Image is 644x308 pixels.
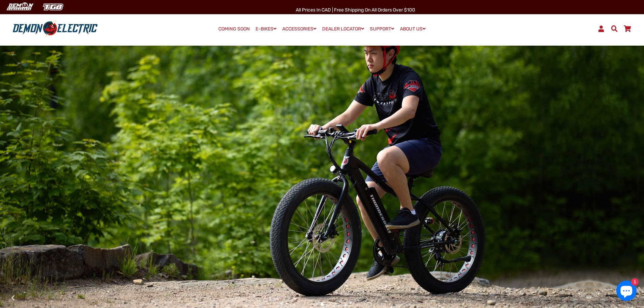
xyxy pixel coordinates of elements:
[10,20,100,38] img: Demon Electric logo
[253,24,279,34] a: E-BIKES
[367,24,397,34] a: SUPPORT
[280,24,319,34] a: ACCESSORIES
[314,303,317,306] button: 1 of 3
[320,24,366,34] a: DEALER LOCATOR
[320,303,324,306] button: 2 of 3
[216,24,252,34] a: COMING SOON
[3,1,36,13] img: Demon Electric
[614,281,639,303] inbox-online-store-chat: Shopify online store chat
[39,1,67,13] img: TGB Canada
[296,7,415,13] span: All Prices in CAD | Free shipping on all orders over $100
[327,303,331,306] button: 3 of 3
[398,24,428,34] a: ABOUT US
